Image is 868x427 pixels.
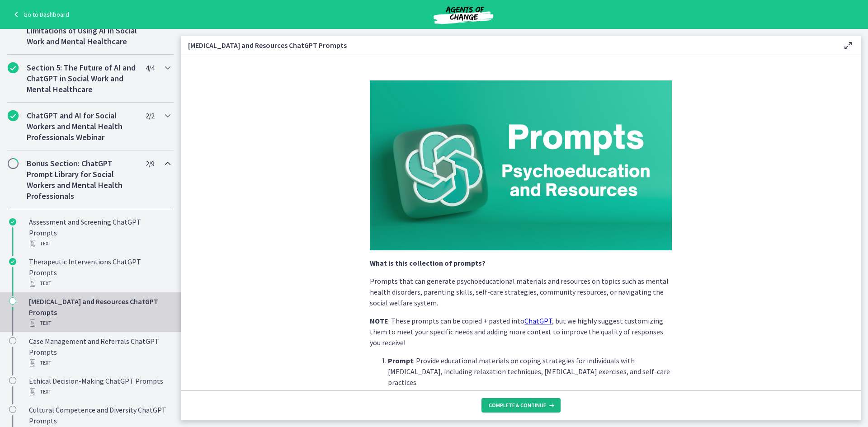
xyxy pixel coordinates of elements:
[146,110,154,121] span: 2 / 2
[370,316,388,325] strong: NOTE
[29,386,170,397] div: Text
[370,315,672,348] p: : These prompts can be copied + pasted into , but we highly suggest customizing them to meet your...
[8,62,19,73] i: Completed
[524,316,552,325] a: ChatGPT
[29,336,170,368] div: Case Management and Referrals ChatGPT Prompts
[370,258,486,267] strong: What is this collection of prompts?
[29,216,170,249] div: Assessment and Screening ChatGPT Prompts
[29,278,170,289] div: Text
[29,296,170,328] div: [MEDICAL_DATA] and Resources ChatGPT Prompts
[489,402,546,409] span: Complete & continue
[146,62,154,73] span: 4 / 4
[29,256,170,289] div: Therapeutic Interventions ChatGPT Prompts
[29,238,170,249] div: Text
[29,357,170,368] div: Text
[481,398,561,413] button: Complete & continue
[370,80,672,250] img: Slides_for_Title_Slides_for_ChatGPT_and_AI_for_Social_Work_%2824%29.png
[370,276,672,308] p: Prompts that can generate psychoeducational materials and resources on topics such as mental heal...
[409,4,518,25] img: Agents of Change
[27,14,137,47] h2: Section 4: Challenges and Limitations of Using AI in Social Work and Mental Healthcare
[27,158,137,202] h2: Bonus Section: ChatGPT Prompt Library for Social Workers and Mental Health Professionals
[9,218,16,225] i: Completed
[27,62,137,95] h2: Section 5: The Future of AI and ChatGPT in Social Work and Mental Healthcare
[29,375,170,397] div: Ethical Decision-Making ChatGPT Prompts
[188,40,828,51] h3: [MEDICAL_DATA] and Resources ChatGPT Prompts
[9,258,16,265] i: Completed
[388,355,672,388] p: : Provide educational materials on coping strategies for individuals with [MEDICAL_DATA], includi...
[388,356,413,365] strong: Prompt
[146,158,154,169] span: 2 / 9
[11,9,69,20] a: Go to Dashboard
[27,110,137,143] h2: ChatGPT and AI for Social Workers and Mental Health Professionals Webinar
[8,110,19,121] i: Completed
[29,318,170,328] div: Text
